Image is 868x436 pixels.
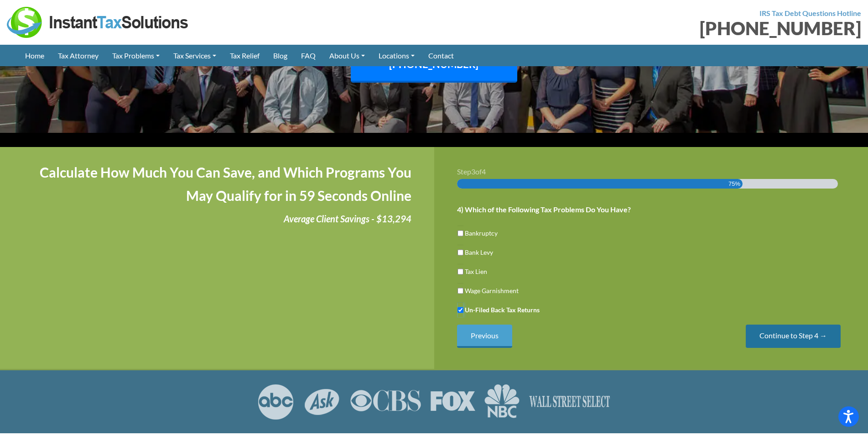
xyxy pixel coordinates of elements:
img: Instant Tax Solutions Logo [7,7,189,38]
h4: Calculate How Much You Can Save, and Which Programs You May Qualify for in 59 Seconds Online [23,161,411,207]
a: About Us [322,45,372,66]
a: Home [18,45,51,66]
span: 3 [471,167,475,176]
img: Wall Street Select [529,384,611,420]
label: 4) Which of the Following Tax Problems Do You Have? [457,205,631,215]
img: ABC [257,384,294,420]
div: [PHONE_NUMBER] [441,19,862,37]
a: Tax Relief [223,45,266,66]
label: Bankruptcy [465,228,498,238]
a: Blog [266,45,294,66]
img: ASK [303,384,341,420]
label: Tax Lien [465,267,487,276]
input: Continue to Step 4 → [746,325,841,348]
input: Previous [457,325,512,348]
img: CBS [350,384,421,420]
span: 4 [482,167,486,176]
a: FAQ [294,45,322,66]
a: Tax Attorney [51,45,105,66]
i: Average Client Savings - $13,294 [284,213,411,224]
a: Tax Services [166,45,223,66]
a: Contact [421,45,461,66]
a: Locations [372,45,421,66]
label: Un-Filed Back Tax Returns [465,305,540,315]
a: Tax Problems [105,45,166,66]
strong: IRS Tax Debt Questions Hotline [759,9,861,17]
img: FOX [430,384,475,420]
h3: Step of [457,168,846,175]
img: NBC [484,384,520,420]
a: Instant Tax Solutions Logo [7,17,189,26]
label: Wage Garnishment [465,286,519,295]
label: Bank Levy [465,247,493,257]
span: 75% [728,179,740,189]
